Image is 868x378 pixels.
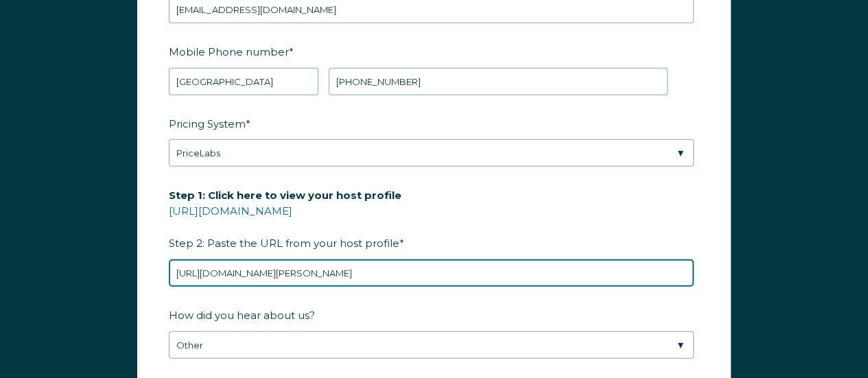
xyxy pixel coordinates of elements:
span: Step 1: Click here to view your host profile [169,185,401,206]
span: How did you hear about us? [169,305,315,326]
input: airbnb.com/users/show/12345 [169,259,694,287]
span: Pricing System [169,113,246,134]
span: Step 2: Paste the URL from your host profile [169,185,401,254]
a: [URL][DOMAIN_NAME] [169,204,292,217]
span: Mobile Phone number [169,41,289,62]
